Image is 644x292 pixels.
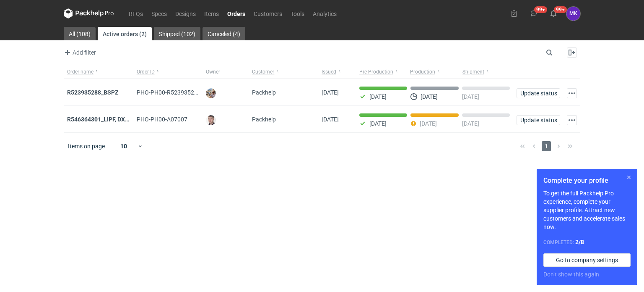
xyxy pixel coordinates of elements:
[200,8,223,18] a: Items
[543,253,631,267] a: Go to company settings
[98,27,152,40] a: Active orders (2)
[544,47,571,58] input: Search
[543,189,631,231] p: To get the full Packhelp Pro experience, complete your supplier profile. Attract new customers an...
[62,47,96,58] span: Add filter
[64,27,96,40] a: All (108)
[64,65,133,79] button: Order name
[252,68,274,75] span: Customer
[249,8,286,18] a: Customers
[249,65,318,79] button: Customer
[137,116,187,123] span: PHO-PH00-A07007
[137,89,218,96] span: PHO-PH00-R523935288_BSPZ
[408,65,461,79] button: Production
[520,90,556,96] span: Update status
[147,8,171,18] a: Specs
[369,120,387,127] p: [DATE]
[133,65,203,79] button: Order ID
[64,8,114,18] svg: Packhelp Pro
[462,120,479,127] p: [DATE]
[137,68,155,75] span: Order ID
[286,8,309,18] a: Tools
[410,68,435,75] span: Production
[520,117,556,123] span: Update status
[206,115,216,125] img: Maciej Sikora
[567,88,577,98] button: Actions
[125,8,147,18] a: RFQs
[542,141,551,151] span: 1
[154,27,200,40] a: Shipped (102)
[462,68,484,75] span: Shipment
[575,239,584,245] strong: 2 / 8
[543,270,599,279] button: Don’t show this again
[67,89,119,96] a: R523935288_BSPZ
[309,8,341,18] a: Analytics
[322,68,336,75] span: Issued
[543,238,631,247] div: Completed:
[359,68,393,75] span: Pre-Production
[527,7,540,20] button: 99+
[62,47,96,58] button: Add filter
[566,7,580,21] div: Martyna Kozyra
[543,176,631,186] h1: Complete your profile
[420,120,437,127] p: [DATE]
[318,65,356,79] button: Issued
[517,115,560,125] button: Update status
[547,7,560,20] button: 99+
[567,115,577,125] button: Actions
[68,142,105,150] span: Items on page
[624,172,634,182] button: Skip for now
[421,93,438,100] p: [DATE]
[322,116,339,123] span: 16/07/2025
[517,88,560,98] button: Update status
[110,140,138,152] div: 10
[322,89,339,96] span: 22/07/2025
[206,88,216,98] img: Michał Palasek
[67,116,133,123] a: R546364301_LIPF, DXDG
[171,8,200,18] a: Designs
[356,65,408,79] button: Pre-Production
[203,27,245,40] a: Canceled (4)
[369,93,387,100] p: [DATE]
[206,68,220,75] span: Owner
[461,65,513,79] button: Shipment
[462,93,479,100] p: [DATE]
[252,89,276,96] span: Packhelp
[223,8,249,18] a: Orders
[566,7,580,21] button: MK
[67,68,93,75] span: Order name
[252,116,276,123] span: Packhelp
